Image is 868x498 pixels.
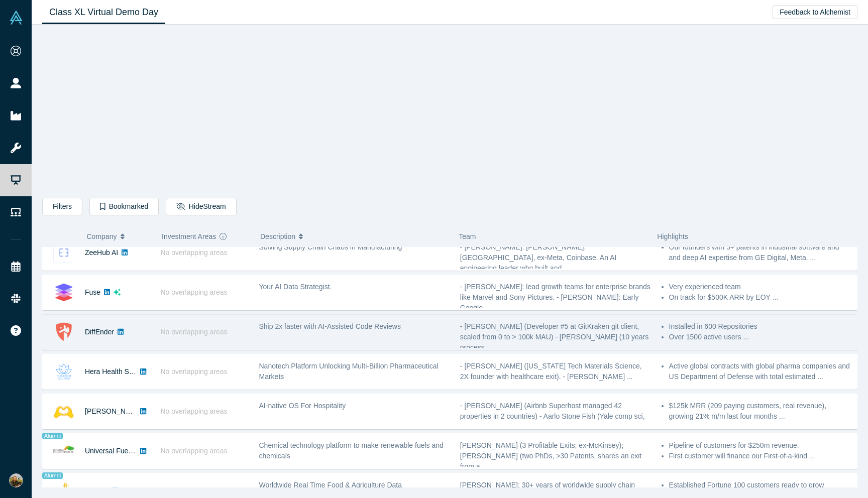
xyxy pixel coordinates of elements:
[42,433,63,439] span: Alumni
[259,402,346,410] span: AI-native OS For Hospitality
[53,440,74,461] img: Universal Fuel Technologies's Logo
[85,486,108,494] a: Agtools
[669,401,852,422] li: $125k MRR (209 paying customers, real revenue), growing 21% m/m last four months ...
[460,243,617,272] span: - [PERSON_NAME]: [PERSON_NAME]: [GEOGRAPHIC_DATA], ex-Meta, Coinbase. An AI engineering leader wh...
[260,226,448,247] button: Description
[53,321,74,342] img: DiffEnder's Logo
[166,198,236,215] button: HideStream
[459,232,476,240] span: Team
[53,361,74,382] img: Hera Health Solutions's Logo
[162,226,216,247] span: Investment Areas
[460,441,641,470] span: [PERSON_NAME] (3 Profitable Exits; ex-McKinsey); [PERSON_NAME] (two PhDs, >30 Patents, shares an ...
[89,198,159,215] button: Bookmarked
[259,243,402,251] span: Solving Supply Chain Chaos in Manufacturing
[460,322,648,351] span: - [PERSON_NAME] (Developer #5 at GitKraken git client, scaled from 0 to > 100k MAU) - [PERSON_NAM...
[42,1,165,24] a: Class XL Virtual Demo Day
[259,283,332,291] span: Your AI Data Strategist.
[161,486,228,494] span: No overlapping areas
[42,472,63,479] span: Alumni
[9,11,23,25] img: Alchemist Vault Logo
[87,226,152,247] button: Company
[259,322,401,330] span: Ship 2x faster with AI-Assisted Code Reviews
[669,282,852,292] li: Very experienced team
[259,481,402,489] span: Worldwide Real Time Food & Agriculture Data
[669,451,852,461] li: First customer will finance our First-of-a-kind ...
[657,232,688,240] span: Highlights
[773,5,857,19] button: Feedback to Alchemist
[460,402,645,431] span: - [PERSON_NAME] (Airbnb Superhost managed 42 properties in 2 countries) - Aarlo Stone Fish (Yale ...
[85,367,153,376] a: Hera Health Solutions
[259,362,439,381] span: Nanotech Platform Unlocking Multi-Billion Pharmaceutical Markets
[669,292,852,303] li: On track for $500K ARR by EOY ...
[161,328,228,336] span: No overlapping areas
[53,401,74,422] img: Besty AI's Logo
[260,226,295,247] span: Description
[9,473,23,487] img: Kyle Smith's Account
[669,361,852,382] li: Active global contracts with global pharma companies and US Department of Defense with total esti...
[669,480,852,490] li: Established Fortune 100 customers ready to grow
[85,447,173,455] a: Universal Fuel Technologies
[42,198,82,215] button: Filters
[114,289,121,296] svg: dsa ai sparkles
[669,332,852,342] li: Over 1500 active users ...
[53,282,74,303] img: Fuse's Logo
[161,407,228,415] span: No overlapping areas
[669,242,852,263] li: Our founders with 5+ patents in industrial software and and deep AI expertise from GE Digital, Me...
[87,226,117,247] span: Company
[161,288,228,296] span: No overlapping areas
[85,288,100,296] a: Fuse
[669,321,852,332] li: Installed in 600 Repositories
[161,447,228,455] span: No overlapping areas
[85,328,114,336] a: DiffEnder
[310,33,590,190] iframe: Alchemist Class XL Demo Day: Vault
[85,248,118,257] a: ZeeHub AI
[161,367,228,376] span: No overlapping areas
[161,248,228,257] span: No overlapping areas
[460,283,650,312] span: - [PERSON_NAME]: lead growth teams for enterprise brands like Marvel and Sony Pictures. - [PERSON...
[669,440,852,451] li: Pipeline of customers for $250m revenue.
[460,362,642,381] span: - [PERSON_NAME] ([US_STATE] Tech Materials Science, 2X founder with healthcare exit). - [PERSON_N...
[85,407,151,415] a: [PERSON_NAME] AI
[259,441,444,460] span: Chemical technology platform to make renewable fuels and chemicals
[53,242,74,263] img: ZeeHub AI's Logo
